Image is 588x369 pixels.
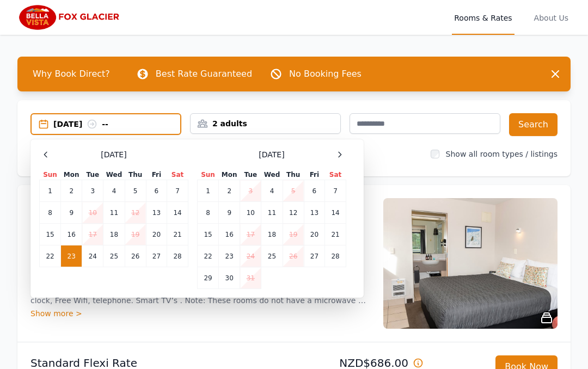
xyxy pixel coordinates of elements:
[103,224,125,245] td: 18
[446,150,558,158] label: Show all room types / listings
[103,180,125,202] td: 4
[304,180,324,202] td: 6
[82,180,103,202] td: 3
[40,202,61,224] td: 8
[17,4,122,30] img: Bella Vista Fox Glacier
[40,170,61,180] th: Sun
[198,202,219,224] td: 8
[103,202,125,224] td: 11
[103,245,125,267] td: 25
[191,118,340,129] div: 2 adults
[283,224,304,245] td: 19
[261,202,283,224] td: 11
[283,170,304,180] th: Thu
[125,202,146,224] td: 12
[61,170,82,180] th: Mon
[261,180,283,202] td: 4
[325,170,346,180] th: Sat
[198,245,219,267] td: 22
[103,170,125,180] th: Wed
[240,170,261,180] th: Tue
[40,245,61,267] td: 22
[146,170,167,180] th: Fri
[283,180,304,202] td: 5
[61,224,82,245] td: 16
[325,245,346,267] td: 28
[283,202,304,224] td: 12
[304,245,324,267] td: 27
[304,170,324,180] th: Fri
[261,245,283,267] td: 25
[219,202,240,224] td: 9
[509,113,558,136] button: Search
[167,180,188,202] td: 7
[53,119,180,130] div: [DATE] --
[167,170,188,180] th: Sat
[82,170,103,180] th: Tue
[167,245,188,267] td: 28
[61,180,82,202] td: 2
[240,180,261,202] td: 3
[24,63,119,85] span: Why Book Direct?
[259,149,284,160] span: [DATE]
[261,224,283,245] td: 18
[289,67,362,81] p: No Booking Fees
[219,170,240,180] th: Mon
[198,224,219,245] td: 15
[125,180,146,202] td: 5
[198,170,219,180] th: Sun
[240,224,261,245] td: 17
[325,180,346,202] td: 7
[61,245,82,267] td: 23
[82,245,103,267] td: 24
[261,170,283,180] th: Wed
[156,67,252,81] p: Best Rate Guaranteed
[240,267,261,289] td: 31
[325,224,346,245] td: 21
[40,224,61,245] td: 15
[125,245,146,267] td: 26
[240,202,261,224] td: 10
[219,180,240,202] td: 2
[82,202,103,224] td: 10
[198,180,219,202] td: 1
[146,245,167,267] td: 27
[125,224,146,245] td: 19
[219,245,240,267] td: 23
[125,170,146,180] th: Thu
[167,202,188,224] td: 14
[146,224,167,245] td: 20
[146,180,167,202] td: 6
[30,308,370,319] div: Show more >
[325,202,346,224] td: 14
[219,224,240,245] td: 16
[82,224,103,245] td: 17
[198,267,219,289] td: 29
[146,202,167,224] td: 13
[219,267,240,289] td: 30
[167,224,188,245] td: 21
[283,245,304,267] td: 26
[240,245,261,267] td: 24
[304,224,324,245] td: 20
[304,202,324,224] td: 13
[61,202,82,224] td: 9
[40,180,61,202] td: 1
[101,149,126,160] span: [DATE]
